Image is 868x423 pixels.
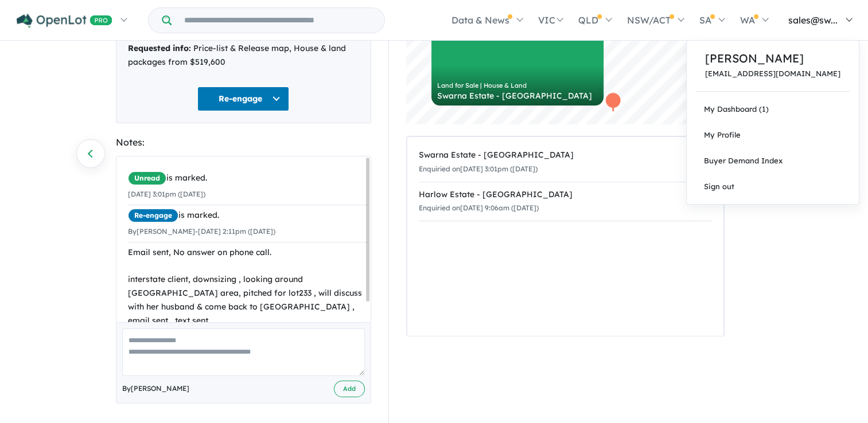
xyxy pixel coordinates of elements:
[437,92,598,100] div: Swarna Estate - [GEOGRAPHIC_DATA]
[197,87,289,111] button: Re-engage
[174,8,382,33] input: Try estate name, suburb, builder or developer
[437,83,598,89] div: Land for Sale | House & Land
[419,188,712,202] div: Harlow Estate - [GEOGRAPHIC_DATA]
[788,14,838,26] span: sales@sw...
[687,174,859,199] a: Sign out
[122,383,189,394] span: By [PERSON_NAME]
[419,148,712,162] div: Swarna Estate - [GEOGRAPHIC_DATA]
[419,182,712,222] a: Harlow Estate - [GEOGRAPHIC_DATA]Enquiried on[DATE] 9:06am ([DATE])
[687,96,859,122] a: My Dashboard (1)
[687,148,859,174] a: Buyer Demand Index
[419,164,538,173] small: Enquiried on [DATE] 3:01pm ([DATE])
[705,69,840,78] a: [EMAIL_ADDRESS][DOMAIN_NAME]
[128,190,205,198] small: [DATE] 3:01pm ([DATE])
[128,246,368,328] div: Email sent, No answer on phone call. interstate client, downsizing , looking around [GEOGRAPHIC_D...
[419,143,712,182] a: Swarna Estate - [GEOGRAPHIC_DATA]Enquiried on[DATE] 3:01pm ([DATE])
[705,50,840,67] a: [PERSON_NAME]
[334,381,365,397] button: Add
[128,209,368,222] div: is marked.
[128,42,359,69] div: Price-list & Release map, House & land packages from $519,600
[431,19,604,105] a: OPENLOT CASHBACK 21 AVAILABLE Land for Sale | House & Land Swarna Estate - [GEOGRAPHIC_DATA]
[128,209,178,222] span: Re-engage
[704,130,741,139] span: My Profile
[128,171,368,185] div: is marked.
[128,43,191,53] strong: Requested info:
[604,92,621,113] div: Map marker
[128,171,166,185] span: Unread
[17,14,112,28] img: Openlot PRO Logo White
[419,203,539,212] small: Enquiried on [DATE] 9:06am ([DATE])
[687,122,859,148] a: My Profile
[128,227,275,236] small: By [PERSON_NAME] - [DATE] 2:11pm ([DATE])
[116,135,371,150] div: Notes:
